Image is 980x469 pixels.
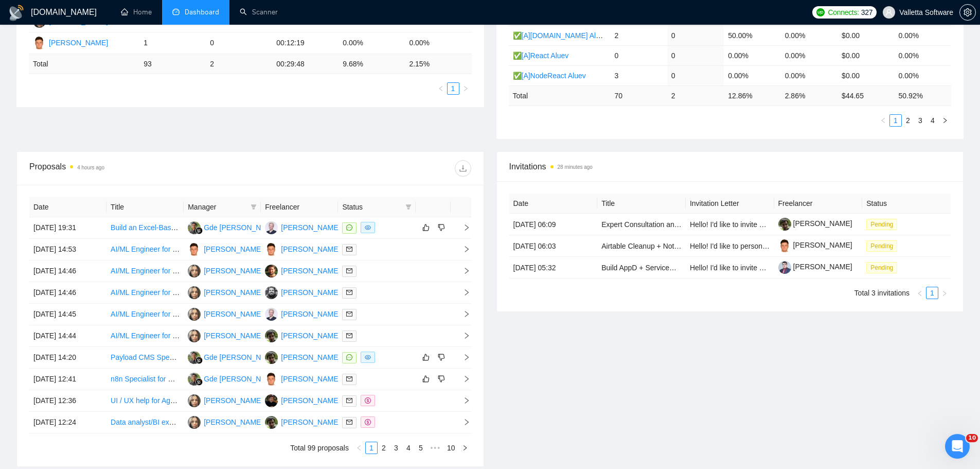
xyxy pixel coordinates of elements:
a: VS[PERSON_NAME] [188,418,263,426]
td: [DATE] 14:44 [29,325,106,347]
span: filter [405,204,412,210]
li: Next Page [939,114,951,127]
td: 0 [206,32,272,54]
td: 0.00% [724,45,780,65]
a: MT[PERSON_NAME] [265,353,340,361]
a: IS[PERSON_NAME] [265,266,340,274]
span: Connects: [828,7,859,18]
td: 0.00% [405,32,471,54]
a: AI/ML Engineer for Fast POC in Data Scraping & Neural Networks [111,245,322,253]
span: Pending [866,262,897,273]
button: right [459,442,471,454]
td: Airtable Cleanup + Notion Sync (some code exists) + Webflow CMS Linking for Report “Web Publisher” [597,235,686,257]
span: user [885,9,893,16]
a: MT[PERSON_NAME] [265,331,340,339]
button: dislike [435,373,448,385]
td: n8n Specialist for Workflow Optimization [106,369,184,390]
td: 0 [667,45,724,65]
a: Build AppD + ServiceNow Licensing Cost Dashboard (Grafana + PostgreSQL) ETL, SQL Marts, Forecasting [601,264,946,272]
li: 1 [889,114,902,127]
img: DC [188,243,201,256]
td: 00:12:19 [272,32,338,54]
a: Pending [866,263,901,271]
div: [PERSON_NAME] [281,287,340,298]
a: ✅[A]React Aluev [513,51,569,60]
span: Invitations [509,160,951,173]
span: right [455,310,470,318]
span: right [462,445,468,451]
td: Data analyst/BI expert to help automate a series of analytics reports [106,412,184,433]
a: MT[PERSON_NAME] [265,418,340,426]
span: left [438,85,444,92]
li: Previous Page [877,114,889,127]
a: AI/ML Engineer for Fast POC in Data Scraping & Neural Networks [111,288,322,297]
button: dislike [435,351,448,363]
a: UI / UX help for Agentic Application [111,396,222,405]
span: message [346,224,352,231]
td: Build AppD + ServiceNow Licensing Cost Dashboard (Grafana + PostgreSQL) ETL, SQL Marts, Forecasting [597,257,686,279]
span: right [941,290,948,297]
a: Payload CMS Specialist [111,353,187,361]
a: 3 [915,115,926,126]
span: mail [346,246,352,252]
span: right [455,267,470,274]
iframe: Intercom live chat [945,434,970,459]
td: 0.00% [781,65,838,85]
img: DC [33,37,46,49]
td: Build an Excel-Based Reliability Confidence Calculator with Bayesian + Monte Carlo Simulation [106,217,184,239]
img: VS [188,416,201,429]
td: [DATE] 14:45 [29,304,106,325]
td: AI/ML Engineer for Fast POC in Data Scraping & Neural Networks [106,325,184,347]
li: 1 [447,82,459,95]
th: Date [509,194,598,214]
a: [PERSON_NAME] [778,263,852,271]
span: setting [960,8,975,16]
td: 0.00% [895,45,951,65]
img: gigradar-bm.png [195,378,203,386]
a: DC[PERSON_NAME] [265,245,340,253]
img: IS [265,265,278,277]
span: mail [346,311,352,317]
a: AK[PERSON_NAME] [265,396,340,404]
td: UI / UX help for Agentic Application [106,390,184,412]
span: like [422,223,430,232]
td: [DATE] 14:53 [29,239,106,260]
td: [DATE] 12:24 [29,412,106,433]
li: 2 [378,442,390,454]
button: right [459,82,472,95]
th: Freelancer [774,194,863,214]
button: like [420,351,432,363]
img: c1i1uGg5H7QUH61k5vEFmrCCw2oKr7wQuOGc-XIS7mT60rILUZP1kJL_5PjNNGFdjG [778,218,791,231]
div: [PERSON_NAME] [281,373,340,385]
button: right [939,114,951,127]
img: gigradar-bm.png [195,357,203,364]
span: left [880,117,886,124]
button: download [455,160,471,177]
td: 0.00% [338,32,405,54]
td: 3 [610,65,667,85]
img: DC [265,373,278,386]
li: Previous Page [353,442,365,454]
div: [PERSON_NAME] [204,244,263,255]
div: [PERSON_NAME] [281,330,340,341]
a: AA[PERSON_NAME] [265,223,340,231]
td: $0.00 [838,25,894,45]
td: AI/ML Engineer for Fast POC in Data Scraping & Neural Networks [106,260,184,282]
a: 1 [448,83,459,94]
span: eye [365,224,371,231]
td: 70 [610,85,667,106]
span: mail [346,397,352,404]
li: 5 [415,442,427,454]
img: c1S-nEioAsNjGG_GwOavNP2y0ZeW-ElpFpYyTjG6HBaoxfyCVN1J88Am9JIDzTKvc0 [778,261,791,274]
span: right [455,246,470,253]
div: [PERSON_NAME] [204,416,263,428]
div: [PERSON_NAME] [281,308,340,320]
button: like [420,373,432,385]
li: Next Page [459,82,472,95]
div: Gde [PERSON_NAME] [204,222,279,233]
td: 2 [667,85,724,106]
div: [PERSON_NAME] [281,395,340,406]
a: AK[PERSON_NAME] [265,288,340,296]
button: left [353,442,365,454]
span: right [455,289,470,296]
